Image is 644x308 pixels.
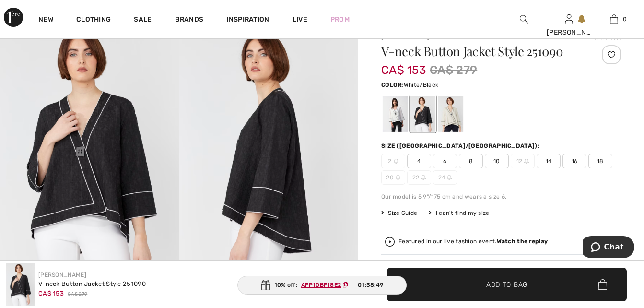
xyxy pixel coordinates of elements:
[381,82,404,88] span: Color:
[68,291,87,298] span: CA$ 279
[38,279,146,289] div: V-neck Button Jacket Style 251090
[588,154,612,168] span: 18
[407,170,431,185] span: 22
[383,96,408,132] div: White/Black
[330,14,350,24] a: Prom
[38,272,86,278] a: [PERSON_NAME]
[429,209,489,217] div: I can't find my size
[381,192,621,201] div: Our model is 5'9"/175 cm and wears a size 6.
[438,96,463,132] div: Moonstone/black
[261,280,270,290] img: Gift.svg
[381,154,405,168] span: 2
[433,154,457,168] span: 6
[598,279,607,290] img: Bag.svg
[447,175,452,180] img: ring-m.svg
[387,268,627,301] button: Add to Bag
[407,154,431,168] span: 4
[486,279,527,289] span: Add to Bag
[4,8,23,27] img: 1ère Avenue
[520,13,528,25] img: search the website
[358,281,383,289] span: 01:38:49
[38,15,53,25] a: New
[565,14,573,24] a: Sign In
[583,236,634,260] iframe: Opens a widget where you can chat to one of our agents
[76,15,111,25] a: Clothing
[293,14,307,24] a: Live
[396,175,400,180] img: ring-m.svg
[226,15,269,25] span: Inspiration
[175,15,204,25] a: Brands
[38,290,64,297] span: CA$ 153
[237,276,407,295] div: 10% off:
[537,154,561,168] span: 14
[524,159,529,164] img: ring-m.svg
[381,142,541,150] div: Size ([GEOGRAPHIC_DATA]/[GEOGRAPHIC_DATA]):
[565,13,573,25] img: My Info
[430,61,477,79] span: CA$ 279
[6,263,35,306] img: V-neck Button Jacket Style 251090
[381,45,581,58] h1: V-neck Button Jacket Style 251090
[592,13,636,25] a: 0
[562,154,586,168] span: 16
[485,154,509,168] span: 10
[381,170,405,185] span: 20
[410,96,435,132] div: Black/White
[301,282,341,288] ins: AFP10BF18E2
[459,154,483,168] span: 8
[394,159,398,164] img: ring-m.svg
[404,82,438,88] span: White/Black
[610,13,618,25] img: My Bag
[179,21,359,290] img: V-neck Button Jacket Style 251090. 2
[547,27,591,37] div: [PERSON_NAME]
[385,237,395,247] img: Watch the replay
[623,15,627,24] span: 0
[381,54,426,77] span: CA$ 153
[381,209,417,217] span: Size Guide
[433,170,457,185] span: 24
[511,154,535,168] span: 12
[134,15,152,25] a: Sale
[421,175,426,180] img: ring-m.svg
[398,238,548,245] div: Featured in our live fashion event.
[497,238,548,245] strong: Watch the replay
